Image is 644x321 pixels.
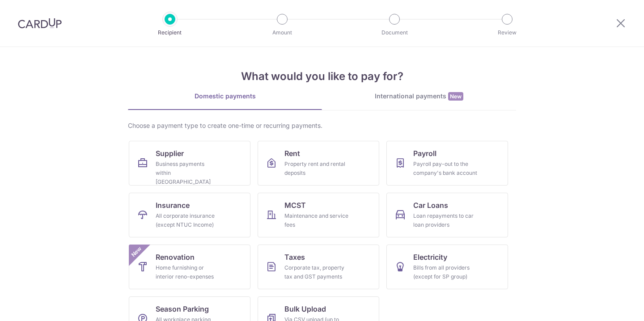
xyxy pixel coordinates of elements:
a: PayrollPayroll pay-out to the company's bank account [386,141,508,186]
div: Bills from all providers (except for SP group) [413,263,478,281]
p: Recipient [137,28,203,37]
span: New [448,92,463,101]
span: New [129,245,144,259]
span: MCST [284,200,306,211]
p: Document [361,28,428,37]
div: Business payments within [GEOGRAPHIC_DATA] [156,160,220,186]
span: Payroll [413,148,436,159]
div: Domestic payments [128,92,322,101]
span: Electricity [413,252,447,262]
p: Amount [249,28,315,37]
div: Corporate tax, property tax and GST payments [284,263,349,281]
div: All corporate insurance (except NTUC Income) [156,211,220,229]
div: International payments [322,92,516,101]
span: Taxes [284,252,305,262]
div: Loan repayments to car loan providers [413,211,478,229]
a: TaxesCorporate tax, property tax and GST payments [258,245,379,289]
span: Bulk Upload [284,304,326,314]
a: SupplierBusiness payments within [GEOGRAPHIC_DATA] [129,141,250,186]
span: Season Parking [156,304,209,314]
div: Choose a payment type to create one-time or recurring payments. [128,121,516,130]
span: Rent [284,148,300,159]
span: Supplier [156,148,184,159]
div: Home furnishing or interior reno-expenses [156,263,220,281]
a: RenovationHome furnishing or interior reno-expensesNew [129,245,250,289]
div: Maintenance and service fees [284,211,349,229]
a: MCSTMaintenance and service fees [258,193,379,237]
div: Payroll pay-out to the company's bank account [413,160,478,177]
span: Car Loans [413,200,448,211]
a: ElectricityBills from all providers (except for SP group) [386,245,508,289]
span: Insurance [156,200,190,211]
a: Car LoansLoan repayments to car loan providers [386,193,508,237]
img: CardUp [18,18,62,29]
h4: What would you like to pay for? [128,68,516,84]
a: InsuranceAll corporate insurance (except NTUC Income) [129,193,250,237]
div: Property rent and rental deposits [284,160,349,177]
a: RentProperty rent and rental deposits [258,141,379,186]
p: Review [474,28,540,37]
span: Renovation [156,252,195,262]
